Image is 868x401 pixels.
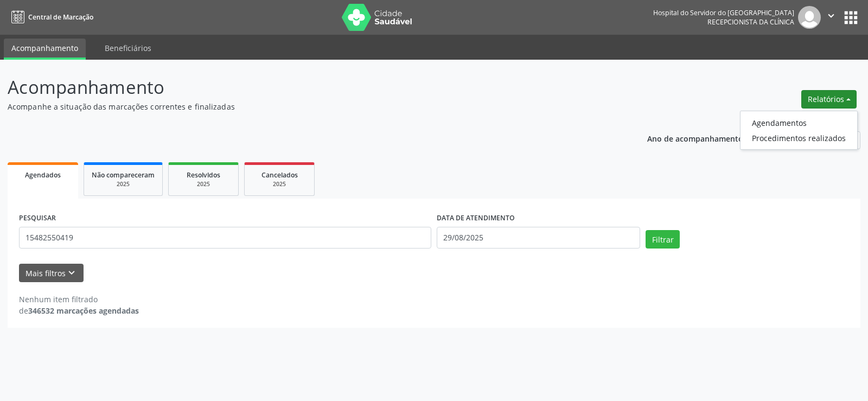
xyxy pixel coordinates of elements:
button: Mais filtroskeyboard_arrow_down [19,264,84,283]
button:  [821,6,841,29]
p: Acompanhamento [8,74,604,101]
span: Cancelados [261,170,298,180]
p: Ano de acompanhamento [647,131,743,145]
i:  [825,10,837,22]
span: Agendados [25,170,61,180]
a: Procedimentos realizados [741,130,857,145]
button: apps [841,8,860,27]
div: 2025 [252,180,307,188]
div: 2025 [176,180,231,188]
span: Recepcionista da clínica [707,17,794,27]
span: Central de Marcação [28,12,93,22]
a: Acompanhamento [4,39,86,60]
img: img [798,6,821,29]
a: Central de Marcação [8,8,93,26]
button: Filtrar [646,230,680,249]
button: Relatórios [801,90,857,109]
label: DATA DE ATENDIMENTO [437,210,515,227]
span: Resolvidos [187,170,220,180]
label: PESQUISAR [19,210,56,227]
a: Beneficiários [97,39,159,58]
span: Não compareceram [92,170,155,180]
ul: Relatórios [740,111,858,150]
input: Selecione um intervalo [437,227,640,249]
a: Agendamentos [741,115,857,130]
p: Acompanhe a situação das marcações correntes e finalizadas [8,101,604,112]
div: 2025 [92,180,155,188]
div: Nenhum item filtrado [19,294,139,305]
div: de [19,305,139,316]
i: keyboard_arrow_down [66,267,78,279]
div: Hospital do Servidor do [GEOGRAPHIC_DATA] [653,8,794,17]
strong: 346532 marcações agendadas [28,305,139,316]
input: Nome, código do beneficiário ou CPF [19,227,431,249]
